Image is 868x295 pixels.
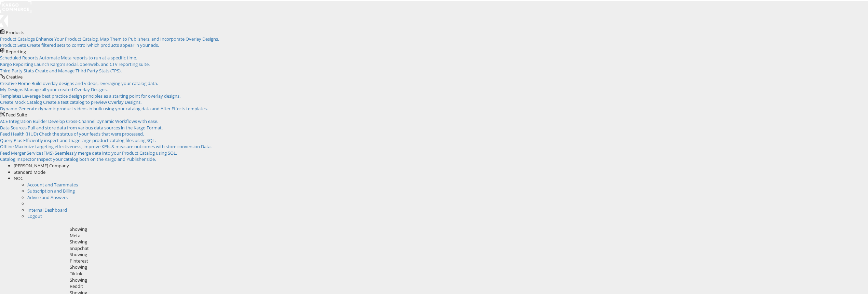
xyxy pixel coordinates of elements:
[6,73,23,79] span: Creative
[31,79,158,85] span: Build overlay designs and videos, leveraging your catalog data.
[27,187,75,193] a: Subscription and Billing
[14,161,69,168] span: [PERSON_NAME] Company
[27,206,67,212] a: Internal Dashboard
[24,85,108,92] span: Manage all your created Overlay Designs.
[14,174,23,180] span: NOC
[43,98,141,104] span: Create a test catalog to preview Overlay Designs.
[39,54,137,60] span: Automate Meta reports to run at a specific time.
[37,155,156,161] span: Inspect your catalog both on the Kargo and Publisher side.
[34,60,150,66] span: Launch Kargo's social, openweb, and CTV reporting suite.
[6,28,24,34] span: Products
[39,130,144,136] span: Check the status of your feeds that were processed.
[48,117,158,123] span: Develop Cross-Channel Dynamic Workflows with ease.
[27,181,78,187] a: Account and Teammates
[6,111,27,117] span: Feed Suite
[28,124,163,130] span: Pull and store data from various data sources in the Kargo Format.
[35,67,122,73] span: Create and Manage Third Party Stats (TPS).
[14,168,45,174] span: Standard Mode
[23,136,156,142] span: Efficiently inspect and triage large product catalog files using SQL.
[22,92,180,98] span: Leverage best practice design principles as a starting point for overlay designs.
[18,104,208,111] span: Generate dynamic product videos in bulk using your catalog data and After Effects templates.
[36,35,219,41] span: Enhance Your Product Catalog, Map Them to Publishers, and Incorporate Overlay Designs.
[55,149,177,155] span: Seamlessly merge data into your Product Catalog using SQL.
[27,41,159,47] span: Create filtered sets to control which products appear in your ads.
[6,47,26,54] span: Reporting
[15,142,212,149] span: Maximize targeting effectiveness, improve KPIs & measure outcomes with store conversion Data.
[27,212,42,218] a: Logout
[27,193,68,199] a: Advice and Answers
